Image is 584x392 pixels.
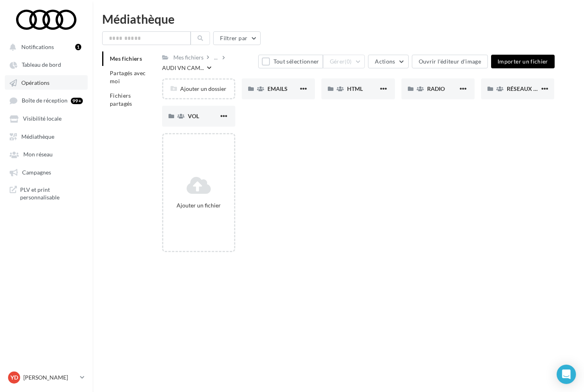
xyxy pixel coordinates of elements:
span: Mes fichiers [110,55,142,62]
button: Gérer(0) [323,55,365,68]
button: Importer un fichier [491,55,555,68]
span: EMAILS [267,85,288,92]
div: 1 [75,44,81,50]
button: Notifications 1 [5,39,84,54]
span: Actions [375,58,395,65]
span: HTML [347,85,363,92]
p: [PERSON_NAME] [23,374,77,382]
div: Ajouter un fichier [167,201,231,209]
a: Médiathèque [5,129,88,144]
button: Actions [368,55,408,68]
span: Notifications [21,43,54,50]
a: Opérations [5,75,88,90]
span: PLV et print personnalisable [20,186,83,201]
div: Ajouter un dossier [163,85,234,93]
span: Tableau de bord [22,62,61,68]
button: Tout sélectionner [258,55,323,68]
span: YD [10,374,18,382]
div: Open Intercom Messenger [557,365,576,384]
div: ... [212,52,219,63]
div: Mes fichiers [173,53,204,62]
span: Partagés avec moi [110,70,146,84]
a: Mon réseau [5,147,88,161]
button: Filtrer par [213,31,261,45]
span: Mon réseau [23,151,53,158]
span: Importer un fichier [498,58,548,65]
span: Campagnes [22,169,51,176]
span: Opérations [21,79,49,86]
span: (0) [345,58,352,65]
a: Boîte de réception 99+ [5,93,88,108]
span: Visibilité locale [23,115,62,122]
span: RÉSEAUX SOCIAUX [507,85,558,92]
a: Tableau de bord [5,57,88,72]
span: Fichiers partagés [110,92,132,107]
span: AUDI VN CAM... [162,64,204,72]
a: YD [PERSON_NAME] [6,370,86,385]
div: Médiathèque [102,13,574,25]
a: Visibilité locale [5,111,88,125]
span: Médiathèque [21,133,54,140]
span: RADIO [427,85,445,92]
span: Boîte de réception [22,97,68,104]
a: PLV et print personnalisable [5,183,88,205]
button: Ouvrir l'éditeur d'image [412,55,488,68]
a: Campagnes [5,165,88,179]
span: VOL [188,113,199,119]
div: 99+ [71,98,83,104]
